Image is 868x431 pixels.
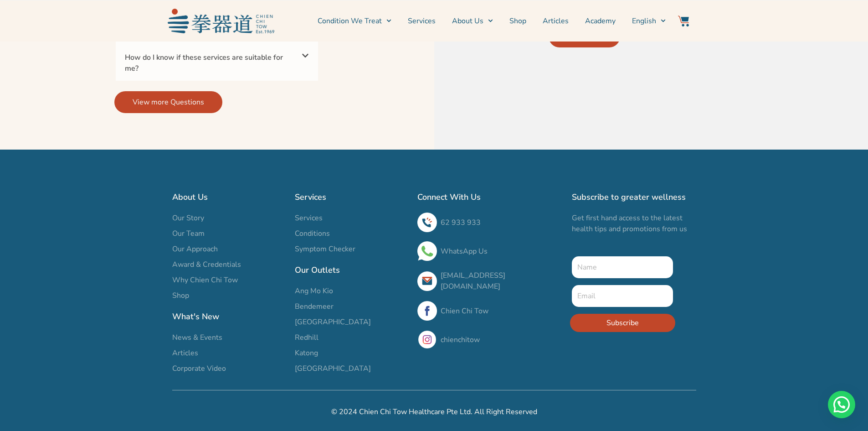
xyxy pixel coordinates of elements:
input: Name [572,256,673,278]
a: Services [408,10,436,32]
span: Our Story [172,213,204,223]
span: Ang Mo Kio [295,286,333,296]
a: WhatsApp Us [441,246,488,256]
span: Conditions [295,228,330,239]
p: Get first hand access to the latest health tips and promotions from us [572,213,696,234]
a: [GEOGRAPHIC_DATA] [295,317,408,327]
span: [GEOGRAPHIC_DATA] [295,363,371,374]
a: Chien Chi Tow [441,306,488,316]
span: Subscribe [606,317,639,328]
span: Why Chien Chi Tow [172,275,238,286]
img: Website Icon-03 [678,16,689,26]
span: Award & Credentials [172,259,241,270]
a: Services [295,213,408,223]
a: 62 933 933 [441,218,481,228]
a: Ang Mo Kio [295,286,408,296]
nav: Menu [279,10,666,32]
a: Shop [509,10,526,32]
h2: Our Outlets [295,264,408,276]
h2: Connect With Us [417,191,563,203]
a: About Us [452,10,493,32]
a: Why Chien Chi Tow [172,275,286,286]
a: Articles [172,348,286,358]
a: Bendemeer [295,301,408,312]
span: Our Team [172,228,205,239]
h2: What's New [172,310,286,323]
span: Our Approach [172,244,218,254]
span: Articles [172,348,198,358]
button: Subscribe [570,314,675,332]
span: News & Events [172,332,222,343]
span: Symptom Checker [295,244,355,254]
h2: Subscribe to greater wellness [572,191,696,203]
a: Our Team [172,228,286,239]
span: English [632,16,656,26]
a: How do I know if these services are suitable for me? [125,52,283,73]
a: [EMAIL_ADDRESS][DOMAIN_NAME] [441,270,505,291]
a: Our Approach [172,244,286,254]
a: Conditions [295,228,408,239]
h2: Services [295,191,408,203]
a: Academy [585,10,616,32]
span: Katong [295,348,318,358]
span: Redhill [295,332,318,343]
a: English [632,10,666,32]
a: Corporate Video [172,363,286,374]
h2: © 2024 Chien Chi Tow Healthcare Pte Ltd. All Right Reserved [172,406,696,417]
span: Shop [172,290,189,301]
span: Corporate Video [172,363,226,374]
a: Symptom Checker [295,244,408,254]
a: Condition We Treat [318,10,391,32]
a: Katong [295,348,408,358]
span: Bendemeer [295,301,334,312]
input: Email [572,285,673,307]
form: New Form [572,256,673,339]
span: Services [295,213,323,223]
a: [GEOGRAPHIC_DATA] [295,363,408,374]
a: Award & Credentials [172,259,286,270]
a: View more Questions [114,91,222,113]
span: View more Questions [133,97,204,108]
a: Articles [543,10,569,32]
a: chienchitow [441,335,480,345]
a: Our Story [172,213,286,223]
h2: About Us [172,191,286,203]
span: [GEOGRAPHIC_DATA] [295,317,371,327]
a: Redhill [295,332,408,343]
a: Shop [172,290,286,301]
div: How do I know if these services are suitable for me? [116,45,318,81]
a: News & Events [172,332,286,343]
